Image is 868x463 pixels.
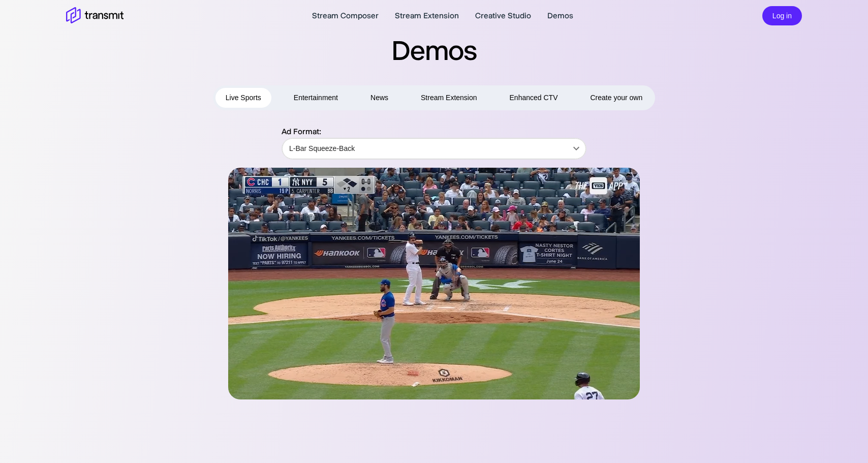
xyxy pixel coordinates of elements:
button: Entertainment [284,88,348,108]
button: Stream Extension [411,88,487,108]
div: L-Bar Squeeze-Back [282,134,586,163]
a: Demos [547,10,573,22]
button: Create your own [580,88,653,108]
p: Ad Format: [282,126,586,138]
a: Creative Studio [475,10,531,22]
h2: Demos [44,33,824,68]
span: Create your own [590,91,642,104]
button: Live Sports [215,88,271,108]
button: Enhanced CTV [500,88,568,108]
button: Log in [762,6,802,26]
a: Log in [762,10,802,20]
a: Stream Composer [312,10,379,22]
a: Stream Extension [395,10,459,22]
button: News [360,88,398,108]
